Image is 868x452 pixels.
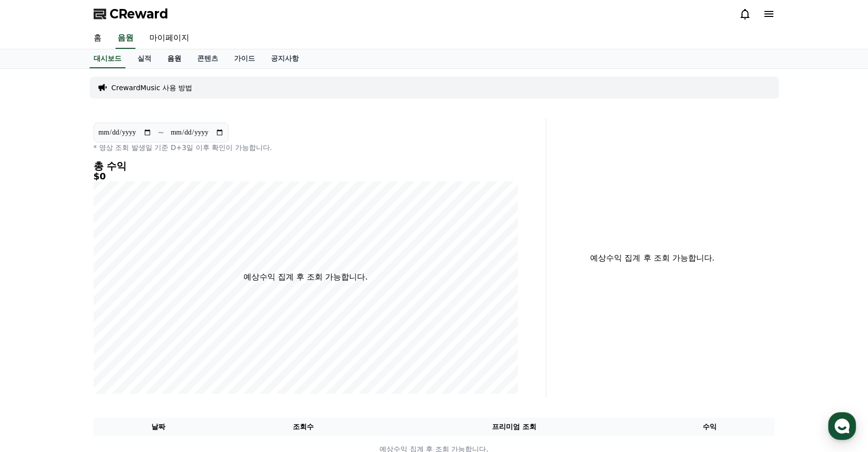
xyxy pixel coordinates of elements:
th: 프리미엄 조회 [383,418,645,436]
a: 홈 [86,28,110,49]
a: 설정 [128,316,191,341]
a: 대시보드 [90,49,125,68]
a: 실적 [129,49,159,68]
span: 대화 [91,331,103,339]
h4: 총 수익 [94,160,518,171]
th: 날짜 [94,418,224,436]
a: 가이드 [226,49,263,68]
a: 콘텐츠 [189,49,226,68]
a: 음원 [159,49,189,68]
a: CrewardMusic 사용 방법 [112,83,193,93]
span: 설정 [154,331,166,339]
a: 공지사항 [263,49,307,68]
th: 조회수 [223,418,383,436]
span: CReward [110,6,168,22]
p: 예상수익 집계 후 조회 가능합니다. [554,252,751,264]
a: CReward [94,6,168,22]
p: ~ [158,127,164,139]
a: 마이페이지 [141,28,197,49]
p: 예상수익 집계 후 조회 가능합니다. [244,271,368,283]
span: 홈 [31,331,37,339]
a: 홈 [3,316,66,341]
a: 대화 [66,316,128,341]
th: 수익 [645,418,775,436]
a: 음원 [116,28,135,49]
h5: $0 [94,171,518,181]
p: * 영상 조회 발생일 기준 D+3일 이후 확인이 가능합니다. [94,143,518,152]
